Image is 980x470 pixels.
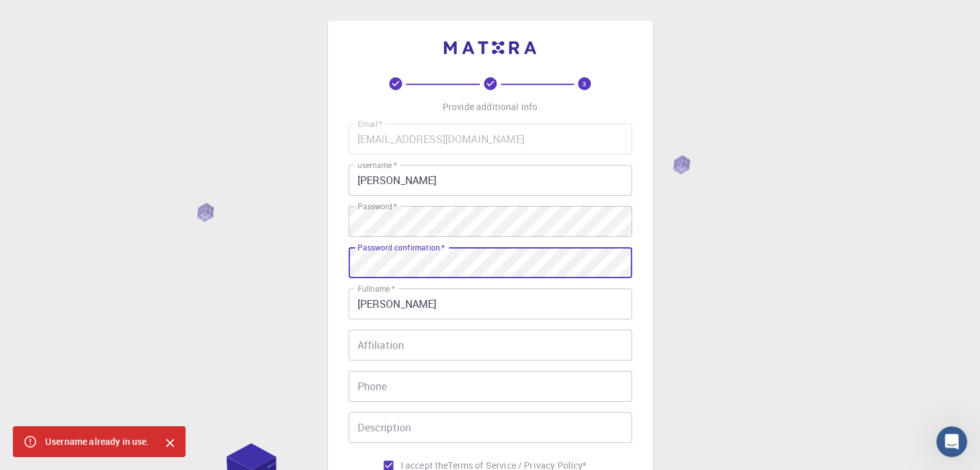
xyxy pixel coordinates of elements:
iframe: Intercom live chat [936,426,967,457]
label: Fullname [358,283,395,294]
text: 3 [582,79,586,88]
label: Password confirmation [358,242,445,253]
label: username [358,160,397,171]
div: Username already in use. [45,430,149,453]
label: Email [358,118,382,129]
button: Close [160,433,180,453]
label: Password [358,201,397,212]
p: Provide additional info [443,100,537,113]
